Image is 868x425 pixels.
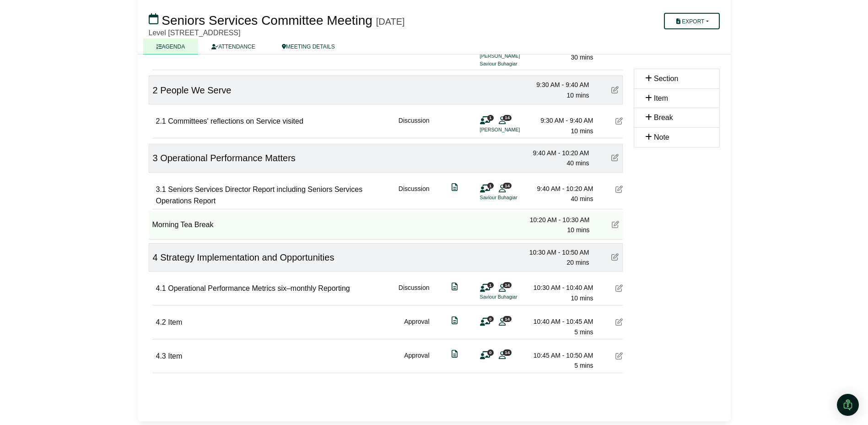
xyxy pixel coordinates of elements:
[149,29,241,37] span: Level [STREET_ADDRESS]
[571,127,593,135] span: 10 mins
[571,54,593,61] span: 30 mins
[156,318,166,326] span: 4.2
[503,349,512,355] span: 14
[529,115,593,125] div: 9:30 AM - 9:40 AM
[480,126,549,134] li: [PERSON_NAME]
[160,153,296,163] span: Operational Performance Matters
[525,247,589,257] div: 10:30 AM - 10:50 AM
[526,215,590,225] div: 10:20 AM - 10:30 AM
[153,252,158,262] span: 4
[376,16,405,27] div: [DATE]
[156,185,166,193] span: 3.1
[529,316,593,327] div: 10:40 AM - 10:45 AM
[654,114,673,121] span: Break
[566,159,589,167] span: 40 mins
[168,318,182,326] span: Item
[487,316,494,322] span: 0
[571,294,593,302] span: 10 mins
[198,38,268,54] a: ATTENDANCE
[480,293,549,301] li: Saviour Buhagiar
[480,194,549,202] li: Saviour Buhagiar
[525,80,589,90] div: 9:30 AM - 9:40 AM
[156,352,166,360] span: 4.3
[654,133,669,141] span: Note
[529,184,593,194] div: 9:40 AM - 10:20 AM
[574,362,593,369] span: 5 mins
[529,350,593,360] div: 10:45 AM - 10:50 AM
[654,94,668,102] span: Item
[480,60,549,68] li: Saviour Buhagiar
[525,148,589,158] div: 9:40 AM - 10:20 AM
[487,282,494,288] span: 1
[837,394,859,416] div: Open Intercom Messenger
[168,117,303,125] span: Committees' reflections on Service visited
[399,283,430,303] div: Discussion
[152,221,214,229] span: Morning Tea Break
[399,115,430,136] div: Discussion
[269,38,348,54] a: MEETING DETAILS
[156,284,166,292] span: 4.1
[503,115,512,121] span: 14
[654,75,678,82] span: Section
[571,195,593,202] span: 40 mins
[168,284,350,292] span: Operational Performance Metrics six–monthly Reporting
[529,283,593,293] div: 10:30 AM - 10:40 AM
[487,349,494,355] span: 0
[503,282,512,288] span: 14
[487,183,494,189] span: 1
[503,316,512,322] span: 14
[566,259,589,266] span: 20 mins
[399,42,430,68] div: Discussion
[156,185,363,205] span: Seniors Services Director Report including Seniors Services Operations Report
[404,316,429,337] div: Approval
[567,226,589,234] span: 10 mins
[487,115,494,121] span: 1
[160,252,334,262] span: Strategy Implementation and Opportunities
[143,38,199,54] a: AGENDA
[162,13,372,27] span: Seniors Services Committee Meeting
[480,52,549,60] li: [PERSON_NAME]
[153,85,158,95] span: 2
[566,92,589,99] span: 10 mins
[168,352,182,360] span: Item
[664,13,719,29] button: Export
[574,328,593,336] span: 5 mins
[160,85,231,95] span: People We Serve
[404,350,429,371] div: Approval
[156,117,166,125] span: 2.1
[153,153,158,163] span: 3
[503,183,512,189] span: 14
[399,184,430,207] div: Discussion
